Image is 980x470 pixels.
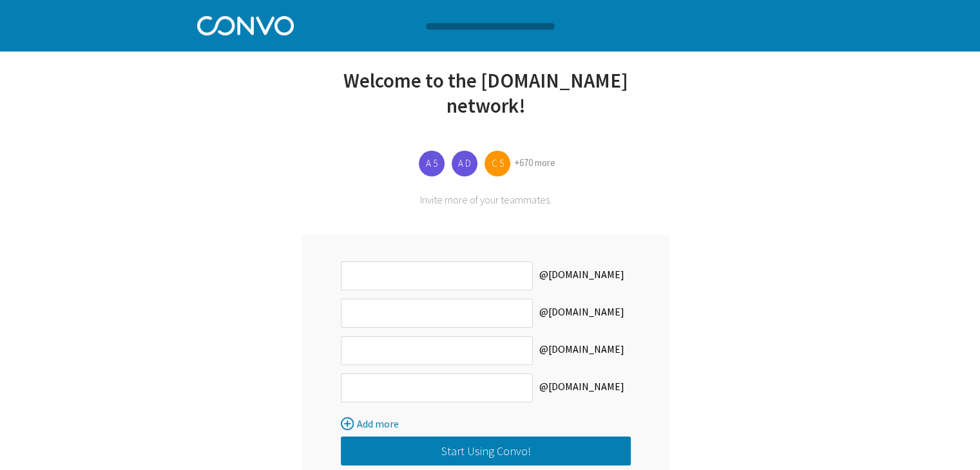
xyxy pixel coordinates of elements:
div: C 5 [485,151,510,176]
a: +670 more [514,156,555,169]
span: Add more [357,417,399,430]
label: @[DOMAIN_NAME] [533,336,631,365]
div: A 5 [419,151,445,176]
div: Welcome to the [DOMAIN_NAME] network! [302,68,669,134]
label: @[DOMAIN_NAME] [533,299,631,328]
label: @[DOMAIN_NAME] [533,261,631,290]
button: Start Using Convo! [341,437,631,465]
label: @[DOMAIN_NAME] [533,373,631,402]
div: Invite more of your teammates. [302,193,669,206]
img: Convo Logo [197,13,294,35]
div: A D [452,151,477,176]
